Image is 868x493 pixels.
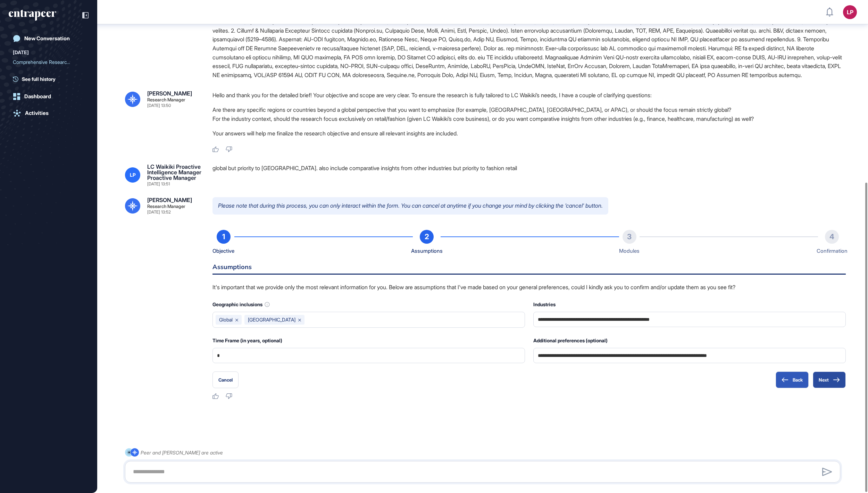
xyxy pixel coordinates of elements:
div: Assumptions [411,246,443,256]
div: [DATE] 13:52 [147,210,171,214]
div: Time Frame (in years, optional) [212,336,525,345]
div: [DATE] [13,48,29,57]
div: Peer and [PERSON_NAME] are active [141,448,223,457]
button: Back [776,371,809,388]
a: Activities [9,106,89,120]
div: global but priority to [GEOGRAPHIC_DATA]. also include comparative insights from other industries... [212,164,846,186]
h6: Assumptions [212,264,846,275]
button: Cancel [212,371,239,388]
a: Dashboard [9,90,89,103]
div: 3 [623,230,636,244]
span: Global [219,317,233,323]
div: 2 [420,230,434,244]
p: Your answers will help me finalize the research objective and ensure all relevant insights are in... [212,129,846,138]
p: It's important that we provide only the most relevant information for you. Below are assumptions ... [212,283,846,292]
div: Confirmation [817,246,848,256]
div: Industries [533,300,846,309]
a: See full history [13,75,89,83]
div: New Conversation [24,35,70,42]
a: New Conversation [9,32,89,45]
div: Additional preferences (optional) [533,336,846,345]
li: For the industry context, should the research focus exclusively on retail/fashion (given LC Waiki... [212,114,846,123]
div: [DATE] 13:50 [147,103,171,108]
div: 1 [217,230,231,244]
div: entrapeer-logo [9,10,56,21]
p: Hello and thank you for the detailed brief! Your objective and scope are very clear. To ensure th... [212,91,846,100]
button: Next [813,371,846,388]
div: Comprehensive Research Re... [13,57,79,68]
div: LC Waikiki Proactive Intelligence Manager Proactive Manager [147,164,201,181]
span: LP [130,172,136,178]
div: Geographic inclusions [212,300,525,309]
div: Activities [25,110,49,116]
button: LP [843,5,857,19]
span: See full history [22,75,56,83]
div: [DATE] 13:51 [147,182,170,186]
div: [PERSON_NAME] [147,91,192,96]
div: Modules [619,246,640,256]
div: Objective [212,246,234,256]
div: [PERSON_NAME] [147,197,192,203]
li: Are there any specific regions or countries beyond a global perspective that you want to emphasiz... [212,105,846,114]
span: [GEOGRAPHIC_DATA] [248,317,295,323]
p: Please note that during this process, you can only interact within the form. You can cancel at an... [212,197,608,215]
div: 4 [825,230,839,244]
div: Research Manager [147,204,185,209]
div: Dashboard [24,93,51,100]
div: Comprehensive Research Report on AI-Based Software Engineering (AI-SWE) and Its Current Trends [13,57,84,68]
div: Research Manager [147,98,185,102]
